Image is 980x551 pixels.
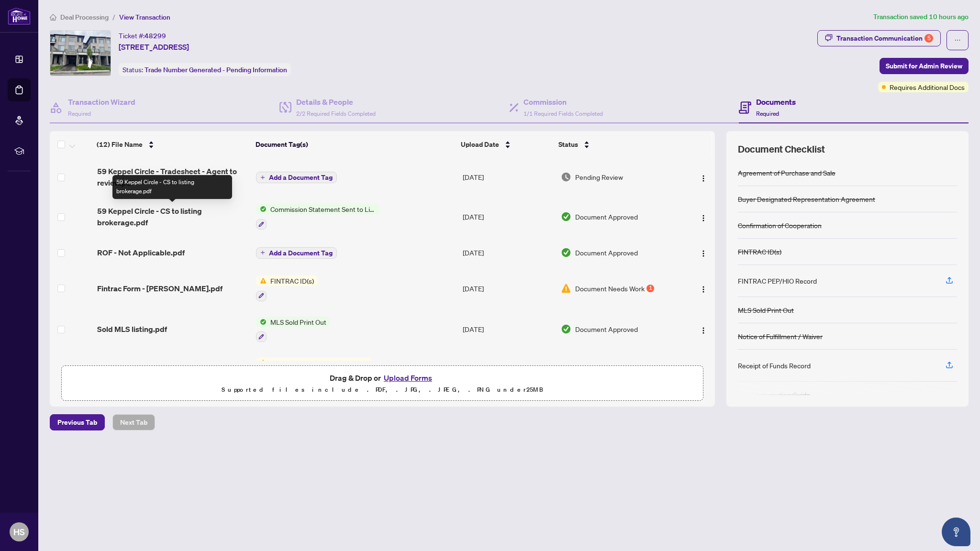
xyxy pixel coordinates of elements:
[575,324,638,334] span: Document Approved
[296,96,376,108] h4: Details & People
[558,139,578,150] span: Status
[260,175,265,180] span: plus
[756,110,779,117] span: Required
[459,158,557,196] td: [DATE]
[523,96,603,108] h4: Commission
[256,317,330,342] button: Status IconMLS Sold Print Out
[269,174,333,181] span: Add a Document Tag
[696,169,711,185] button: Logo
[97,205,249,228] span: 59 Keppel Circle - CS to listing brokerage.pdf
[696,245,711,260] button: Logo
[260,250,265,255] span: plus
[700,175,707,182] img: Logo
[459,350,557,391] td: [DATE]
[942,518,970,546] button: Open asap
[954,37,961,44] span: ellipsis
[256,171,337,184] button: Add a Document Tag
[561,283,571,294] img: Document Status
[97,247,185,258] span: ROF - Not Applicable.pdf
[296,110,376,117] span: 2/2 Required Fields Completed
[112,414,155,430] button: Next Tab
[256,317,267,327] img: Status Icon
[67,384,697,396] p: Supported files include .PDF, .JPG, .JPEG, .PNG under 25 MB
[256,247,337,259] button: Add a Document Tag
[57,415,97,430] span: Previous Tab
[575,247,638,258] span: Document Approved
[119,63,291,76] div: Status:
[256,172,337,183] button: Add a Document Tag
[738,167,835,178] div: Agreement of Purchase and Sale
[256,204,267,214] img: Status Icon
[256,246,337,259] button: Add a Document Tag
[112,175,232,199] div: 59 Keppel Circle - CS to listing brokerage.pdf
[738,275,817,286] div: FINTRAC PEP/HIO Record
[267,275,318,286] span: FINTRAC ID(s)
[555,131,677,158] th: Status
[924,34,933,43] div: 5
[873,11,969,22] article: Transaction saved 10 hours ago
[836,31,933,46] div: Transaction Communication
[817,30,941,46] button: Transaction Communication5
[119,41,189,53] span: [STREET_ADDRESS]
[461,139,499,150] span: Upload Date
[700,250,707,257] img: Logo
[457,131,555,158] th: Upload Date
[880,58,969,74] button: Submit for Admin Review
[8,7,31,25] img: logo
[256,275,318,301] button: Status IconFINTRAC ID(s)
[267,204,380,214] span: Commission Statement Sent to Listing Brokerage
[267,357,372,368] span: Agreement of Purchase and Sale
[738,194,875,204] div: Buyer Designated Representation Agreement
[756,96,796,108] h4: Documents
[119,13,170,22] span: View Transaction
[267,317,330,327] span: MLS Sold Print Out
[696,209,711,224] button: Logo
[252,131,457,158] th: Document Tag(s)
[700,214,707,222] img: Logo
[68,110,91,117] span: Required
[523,110,603,117] span: 1/1 Required Fields Completed
[459,268,557,309] td: [DATE]
[561,172,571,182] img: Document Status
[886,58,962,74] span: Submit for Admin Review
[696,321,711,337] button: Logo
[97,323,167,335] span: Sold MLS listing.pdf
[738,331,823,342] div: Notice of Fulfillment / Waiver
[561,247,571,258] img: Document Status
[68,96,135,108] h4: Transaction Wizard
[575,283,645,294] span: Document Needs Work
[738,143,825,156] span: Document Checklist
[50,14,56,21] span: home
[50,414,105,430] button: Previous Tab
[93,131,251,158] th: (12) File Name
[575,211,638,222] span: Document Approved
[575,172,623,182] span: Pending Review
[269,250,333,256] span: Add a Document Tag
[145,66,287,74] span: Trade Number Generated - Pending Information
[561,324,571,334] img: Document Status
[738,360,811,371] div: Receipt of Funds Record
[256,357,267,368] img: Status Icon
[256,357,385,383] button: Status IconAgreement of Purchase and Sale
[738,246,781,257] div: FINTRAC ID(s)
[738,220,822,231] div: Confirmation of Cooperation
[381,372,435,384] button: Upload Forms
[459,309,557,350] td: [DATE]
[256,275,267,286] img: Status Icon
[60,13,109,22] span: Deal Processing
[330,372,435,384] span: Drag & Drop or
[459,196,557,237] td: [DATE]
[700,286,707,293] img: Logo
[50,31,111,76] img: IMG-W12179765_1.jpg
[97,165,249,188] span: 59 Keppel Circle - Tradesheet - Agent to review.pdf
[738,305,794,315] div: MLS Sold Print Out
[119,30,166,41] div: Ticket #:
[97,283,223,294] span: Fintrac Form - [PERSON_NAME].pdf
[459,237,557,268] td: [DATE]
[145,32,166,40] span: 48299
[561,211,571,222] img: Document Status
[696,281,711,296] button: Logo
[13,525,25,539] span: HS
[112,11,115,22] li: /
[256,204,380,230] button: Status IconCommission Statement Sent to Listing Brokerage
